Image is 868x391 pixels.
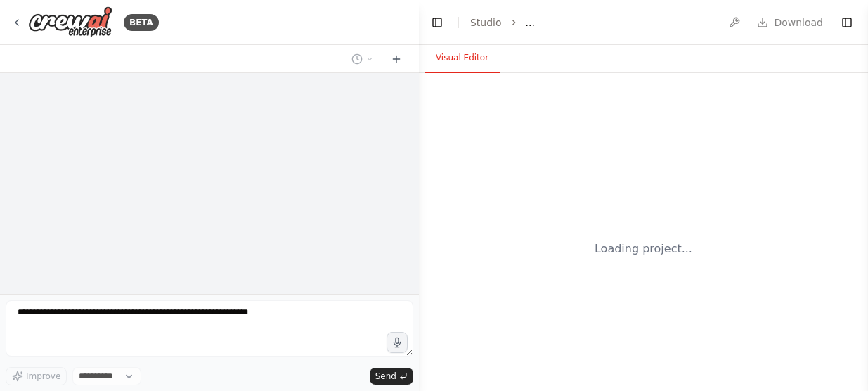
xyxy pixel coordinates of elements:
[837,13,857,32] button: Show right sidebar
[526,15,535,30] span: ...
[370,368,413,385] button: Send
[470,15,535,30] nav: breadcrumb
[425,44,500,73] button: Visual Editor
[387,332,408,353] button: Click to speak your automation idea
[124,14,159,31] div: BETA
[375,371,396,382] span: Send
[427,13,447,32] button: Hide left sidebar
[28,6,112,38] img: Logo
[346,51,380,68] button: Switch to previous chat
[26,371,60,382] span: Improve
[470,17,502,28] a: Studio
[385,51,408,68] button: Start a new chat
[6,367,67,385] button: Improve
[595,241,692,257] div: Loading project...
